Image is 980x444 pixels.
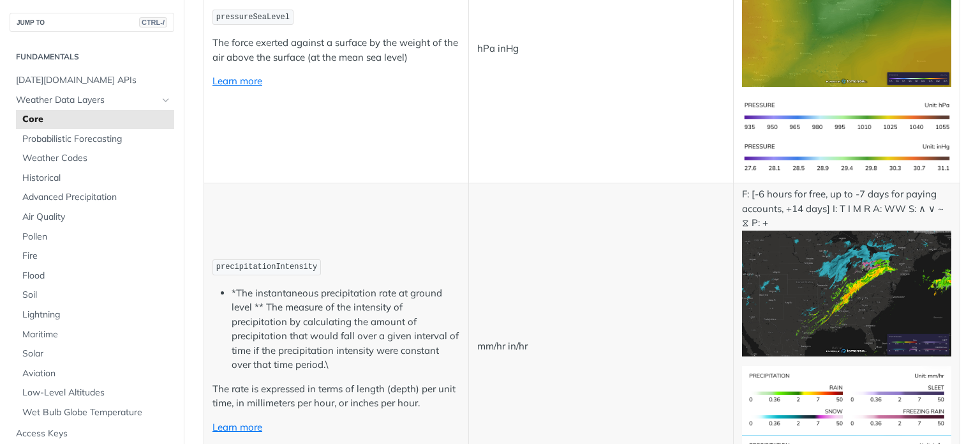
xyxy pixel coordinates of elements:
[16,94,158,107] span: Weather Data Layers
[22,113,171,126] span: Core
[742,151,952,164] span: Expand image
[22,387,171,399] span: Low-Level Altitudes
[139,17,167,27] span: CTRL-/
[22,250,171,263] span: Fire
[22,348,171,360] span: Solar
[216,13,290,22] span: pressureSeaLevel
[16,130,174,149] a: Probabilistic Forecasting
[16,286,174,305] a: Soil
[16,110,174,129] a: Core
[10,91,174,110] a: Weather Data LayersHide subpages for Weather Data Layers
[16,305,174,325] a: Lightning
[22,172,171,185] span: Historical
[742,110,952,122] span: Expand image
[22,152,171,165] span: Weather Codes
[232,286,460,372] li: *The instantaneous precipitation rate at ground level ** The measure of the intensity of precipit...
[212,75,262,87] a: Learn more
[16,427,171,440] span: Access Keys
[216,263,317,272] span: precipitationIntensity
[212,36,460,65] p: The force exerted against a surface by the weight of the air above the surface (at the mean sea l...
[16,227,174,247] a: Pollen
[16,169,174,188] a: Historical
[22,309,171,321] span: Lightning
[22,211,171,224] span: Air Quality
[212,382,460,411] p: The rate is expressed in terms of length (depth) per unit time, in millimeters per hour, or inche...
[16,403,174,422] a: Wet Bulb Globe Temperature
[477,42,725,56] p: hPa inHg
[22,328,171,341] span: Maritime
[16,266,174,286] a: Flood
[10,71,174,90] a: [DATE][DOMAIN_NAME] APIs
[16,344,174,364] a: Solar
[16,149,174,168] a: Weather Codes
[10,51,174,63] h2: Fundamentals
[477,339,725,354] p: mm/hr in/hr
[16,247,174,266] a: Fire
[22,191,171,204] span: Advanced Precipitation
[16,188,174,207] a: Advanced Precipitation
[161,95,171,105] button: Hide subpages for Weather Data Layers
[742,187,952,356] p: F: [-6 hours for free, up to -7 days for paying accounts, +14 days] I: T I M R A: WW S: ∧ ∨ ~ ⧖ P: +
[22,133,171,146] span: Probabilistic Forecasting
[742,17,952,29] span: Expand image
[16,383,174,402] a: Low-Level Altitudes
[22,270,171,282] span: Flood
[10,13,174,32] button: JUMP TOCTRL-/
[16,364,174,383] a: Aviation
[22,367,171,380] span: Aviation
[212,421,262,433] a: Learn more
[10,424,174,443] a: Access Keys
[22,289,171,302] span: Soil
[22,231,171,243] span: Pollen
[22,406,171,419] span: Wet Bulb Globe Temperature
[742,394,952,406] span: Expand image
[16,208,174,227] a: Air Quality
[16,74,171,87] span: [DATE][DOMAIN_NAME] APIs
[742,286,952,298] span: Expand image
[16,325,174,344] a: Maritime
